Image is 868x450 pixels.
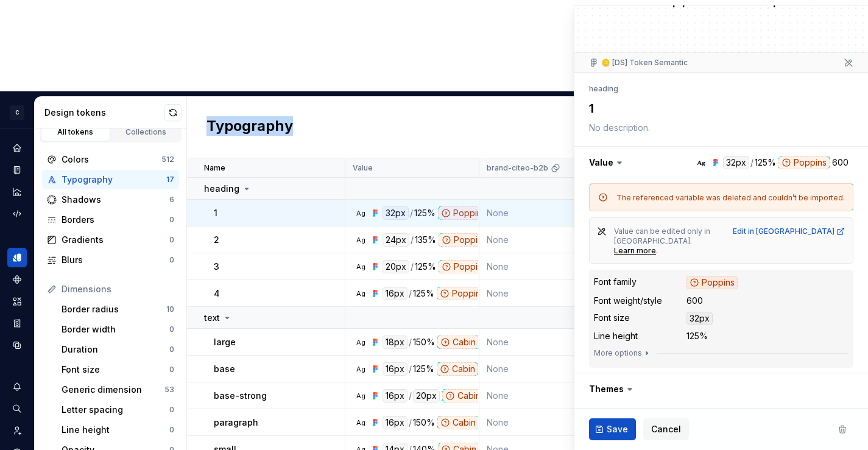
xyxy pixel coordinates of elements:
[696,158,706,167] div: Ag
[169,235,174,245] div: 0
[204,183,239,195] p: heading
[383,362,408,376] div: 16px
[42,170,179,189] a: Typography17
[439,233,490,247] div: Poppins
[44,107,164,119] div: Design tokens
[62,194,169,206] div: Shadows
[479,356,613,382] td: None
[686,276,738,289] div: Poppins
[409,416,412,429] div: /
[643,418,689,440] button: Cancel
[57,320,179,339] a: Border width0
[57,400,179,420] a: Letter spacing0
[7,399,27,418] button: Search ⌘K
[415,233,436,247] div: 135%
[442,389,484,403] div: Cabin
[57,300,179,319] a: Border radius10
[383,336,408,349] div: 18px
[437,362,478,376] div: Cabin
[7,377,27,396] div: Notifications
[479,227,613,253] td: None
[353,163,373,173] p: Value
[587,97,851,119] textarea: 1
[42,250,179,270] a: Blurs0
[479,253,613,280] td: None
[42,150,179,169] a: Colors512
[616,193,845,203] div: The referenced variable was deleted and couldn’t be imported.
[594,330,638,342] div: Line height
[214,287,220,300] p: 4
[214,336,236,348] p: large
[614,246,656,256] a: Learn more
[7,270,27,289] div: Components
[383,206,409,220] div: 32px
[62,303,166,315] div: Border radius
[204,312,220,324] p: text
[413,416,435,429] div: 150%
[204,163,225,173] p: Name
[409,362,412,376] div: /
[166,175,174,185] div: 17
[479,409,613,436] td: None
[42,210,179,230] a: Borders0
[62,384,164,396] div: Generic dimension
[7,160,27,180] a: Documentation
[413,287,434,300] div: 125%
[7,248,27,267] a: Design tokens
[487,163,548,173] p: brand-citeo-b2b
[656,246,658,255] span: .
[686,295,703,307] div: 600
[62,404,169,416] div: Letter spacing
[57,340,179,359] a: Duration0
[169,215,174,225] div: 0
[7,421,27,440] a: Invite team
[383,416,408,429] div: 16px
[439,260,490,273] div: Poppins
[7,138,27,158] a: Home
[45,127,106,137] div: All tokens
[594,295,662,307] div: Font weight/style
[413,362,434,376] div: 125%
[7,336,27,355] div: Data sources
[214,234,219,246] p: 2
[62,153,161,166] div: Colors
[62,424,169,436] div: Line height
[614,227,712,245] span: Value can be edited only in [GEOGRAPHIC_DATA].
[438,206,489,220] div: Poppins
[589,84,618,93] li: heading
[7,292,27,311] a: Assets
[356,262,365,272] div: Ag
[356,364,365,374] div: Ag
[161,155,174,164] div: 512
[594,276,637,288] div: Font family
[601,58,688,68] a: 🪙 [DS] Token Semantic
[594,312,630,324] div: Font size
[214,390,267,402] p: base-strong
[169,405,174,415] div: 0
[411,260,414,273] div: /
[62,283,174,295] div: Dimensions
[413,389,440,403] div: 20px
[206,116,293,138] h2: Typography
[356,235,365,245] div: Ag
[7,182,27,202] a: Analytics
[356,289,365,298] div: Ag
[57,420,179,440] a: Line height0
[42,230,179,250] a: Gradients0
[7,204,27,223] a: Code automation
[479,382,613,409] td: None
[589,418,636,440] button: Save
[214,261,219,273] p: 3
[411,233,414,247] div: /
[409,336,412,349] div: /
[164,385,174,395] div: 53
[169,195,174,205] div: 6
[214,207,217,219] p: 1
